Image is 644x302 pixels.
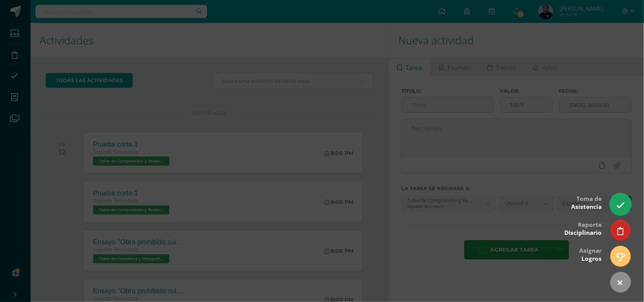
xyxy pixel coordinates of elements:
div: Toma de [572,190,602,215]
span: Asistencia [572,203,602,211]
div: Asignar [580,242,602,266]
span: Logros [582,255,602,263]
span: Disciplinario [565,229,602,237]
div: Reporte [565,216,602,241]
